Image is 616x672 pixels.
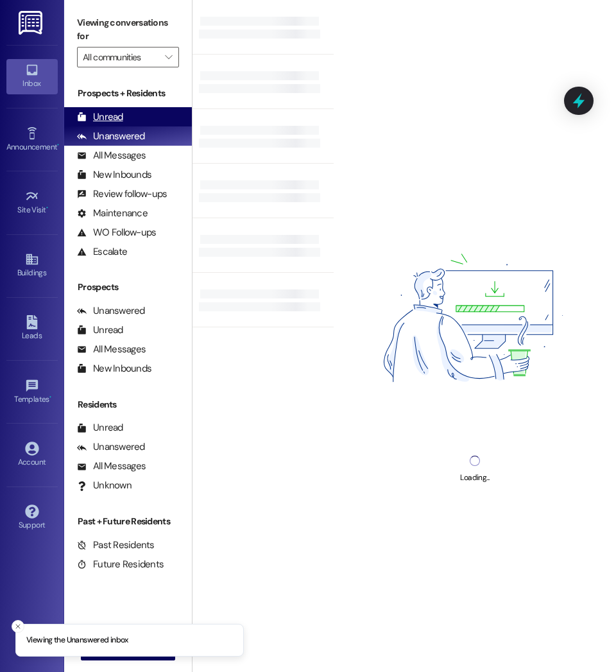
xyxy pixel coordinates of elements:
div: Past + Future Residents [64,515,192,528]
div: Unread [77,421,123,435]
div: Residents [64,398,192,411]
label: Viewing conversations for [77,13,179,47]
div: Loading... [460,471,489,485]
span: • [46,203,48,212]
div: Unread [77,323,123,337]
button: Close toast [12,620,24,633]
a: Buildings [6,248,58,283]
div: Unknown [77,479,132,492]
span: • [57,141,59,150]
div: Unread [77,110,123,124]
a: Site Visit • [6,185,58,220]
div: New Inbounds [77,168,151,182]
i:  [165,52,172,62]
div: Past Residents [77,538,155,552]
a: Leads [6,311,58,346]
div: All Messages [77,149,146,162]
div: Unanswered [77,130,145,143]
div: Unanswered [77,440,145,454]
a: Inbox [6,59,58,94]
a: Templates • [6,375,58,409]
div: Prospects [64,280,192,294]
div: All Messages [77,460,146,473]
img: ResiDesk Logo [19,11,45,35]
span: • [49,393,51,402]
div: Escalate [77,245,127,259]
div: Maintenance [77,207,148,220]
a: Account [6,438,58,472]
a: Support [6,501,58,535]
div: Unanswered [77,304,145,318]
div: WO Follow-ups [77,226,156,239]
div: Review follow-ups [77,187,167,201]
p: Viewing the Unanswered inbox [26,635,128,646]
div: Prospects + Residents [64,87,192,100]
div: Future Residents [77,558,164,571]
div: New Inbounds [77,362,151,375]
input: All communities [83,47,158,67]
div: All Messages [77,343,146,356]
